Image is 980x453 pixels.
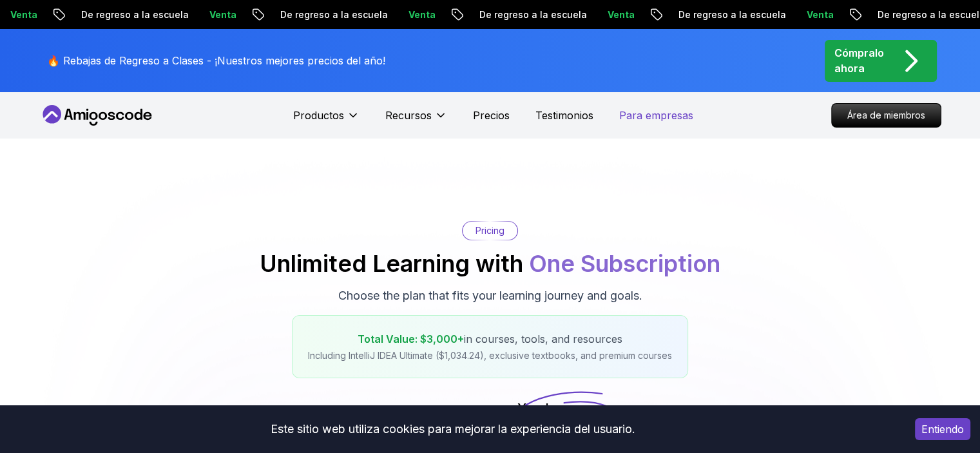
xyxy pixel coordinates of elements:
[10,9,37,20] font: Venta
[834,46,884,75] font: Cómpralo ahora
[476,224,504,237] p: Pricing
[847,110,925,120] font: Área de miembros
[293,109,344,122] font: Productos
[338,287,642,305] p: Choose the plan that fits your learning journey and goals.
[209,9,236,20] font: Venta
[473,109,510,122] font: Precios
[535,108,593,123] a: Testimonios
[608,9,635,20] font: Venta
[619,108,693,123] a: Para empresas
[308,331,672,347] p: in courses, tools, and resources
[479,9,587,20] font: De regreso a la escuela
[358,333,464,345] span: Total Value: $3,000+
[915,418,970,440] button: Aceptar cookies
[260,251,720,276] h2: Unlimited Learning with
[280,9,388,20] font: De regreso a la escuela
[308,349,672,362] p: Including IntelliJ IDEA Ultimate ($1,034.24), exclusive textbooks, and premium courses
[831,103,941,128] a: Área de miembros
[293,108,360,133] button: Productos
[385,108,447,133] button: Recursos
[408,9,436,20] font: Venta
[678,9,786,20] font: De regreso a la escuela
[385,109,432,122] font: Recursos
[81,9,189,20] font: De regreso a la escuela
[47,54,385,67] font: 🔥 Rebajas de Regreso a Clases - ¡Nuestros mejores precios del año!
[807,9,834,20] font: Venta
[271,422,635,436] font: Este sitio web utiliza cookies para mejorar la experiencia del usuario.
[921,423,964,436] font: Entiendo
[619,109,693,122] font: Para empresas
[535,109,593,122] font: Testimonios
[473,108,510,123] a: Precios
[529,249,720,278] span: One Subscription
